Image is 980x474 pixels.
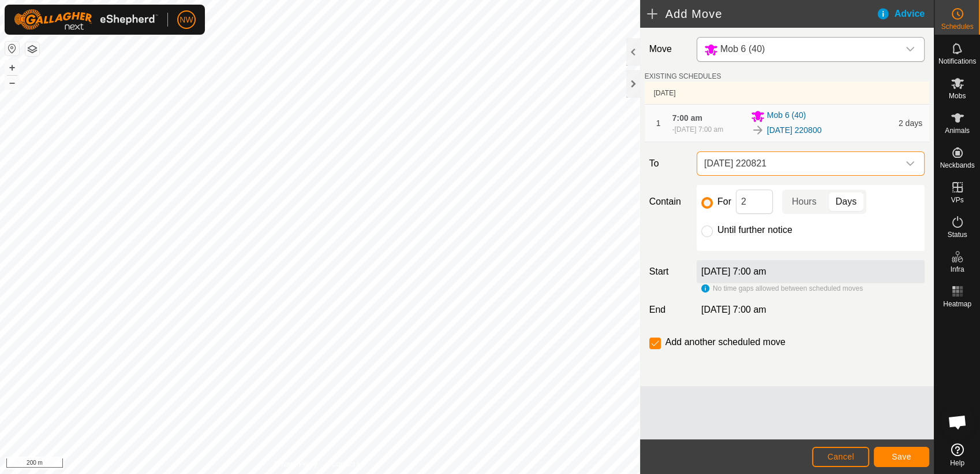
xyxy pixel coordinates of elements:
[947,231,967,238] span: Status
[812,447,869,467] button: Cancel
[713,284,863,292] span: No time gaps allowed between scheduled moves
[654,89,676,97] span: [DATE]
[645,265,692,279] label: Start
[899,38,922,61] div: dropdown trigger
[14,9,158,30] img: Gallagher Logo
[645,195,692,209] label: Contain
[945,127,970,134] span: Animals
[675,125,723,134] span: [DATE] 7:00 am
[934,439,980,471] a: Help
[672,124,723,135] div: -
[701,305,766,314] span: [DATE] 7:00 am
[700,152,899,175] span: 2025-03-22 220821
[672,113,702,123] span: 7:00 am
[656,118,661,128] span: 1
[5,42,19,55] button: Reset Map
[720,44,765,54] span: Mob 6 (40)
[717,225,792,235] label: Until further notice
[949,92,966,99] span: Mobs
[767,124,822,136] a: [DATE] 220800
[5,76,19,90] button: –
[874,447,929,467] button: Save
[700,38,899,61] span: Mob 6
[951,197,963,203] span: VPs
[274,459,317,469] a: Privacy Policy
[645,37,692,62] label: Move
[751,123,765,137] img: To
[836,195,856,209] span: Days
[950,266,964,273] span: Infra
[665,338,786,347] label: Add another scheduled move
[876,7,934,21] div: Advice
[25,42,39,56] button: Map Layers
[645,151,692,176] label: To
[941,23,973,30] span: Schedules
[938,58,976,65] span: Notifications
[892,452,911,461] span: Save
[701,266,766,276] label: [DATE] 7:00 am
[5,61,19,75] button: +
[767,109,806,123] span: Mob 6 (40)
[899,152,922,175] div: dropdown trigger
[647,7,876,21] h2: Add Move
[792,195,817,209] span: Hours
[940,405,975,439] div: Open chat
[827,452,854,461] span: Cancel
[717,197,731,206] label: For
[645,71,721,82] label: EXISTING SCHEDULES
[899,118,922,128] span: 2 days
[950,460,964,466] span: Help
[943,301,971,308] span: Heatmap
[645,303,692,317] label: End
[331,459,365,469] a: Contact Us
[179,14,193,26] span: NW
[940,162,974,169] span: Neckbands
